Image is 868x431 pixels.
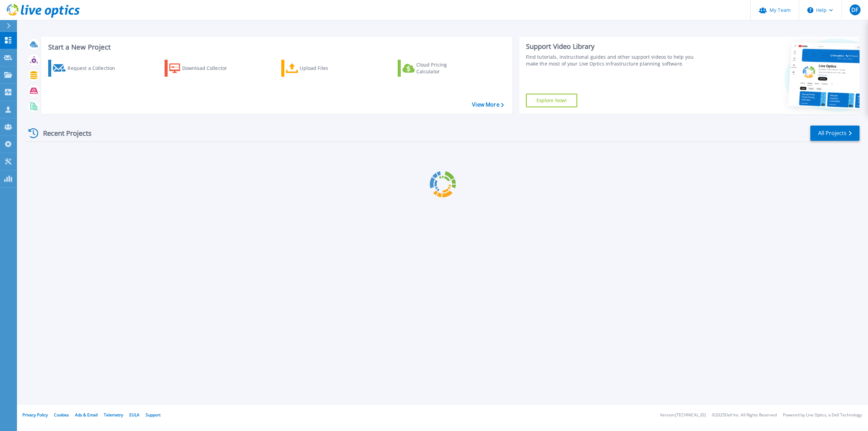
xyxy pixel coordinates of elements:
a: Cookies [54,412,69,418]
div: Support Video Library [526,42,702,51]
a: Telemetry [104,412,123,418]
div: Request a Collection [68,61,122,75]
li: © 2025 Dell Inc. All Rights Reserved [712,413,777,417]
a: Upload Files [281,60,357,77]
a: Support [146,412,161,418]
h3: Start a New Project [48,43,504,51]
div: Download Collector [182,61,237,75]
div: Recent Projects [26,125,101,142]
a: View More [472,101,504,108]
a: Download Collector [165,60,240,77]
div: Upload Files [300,61,354,75]
li: Version: [TECHNICAL_ID] [660,413,706,417]
a: EULA [129,412,139,418]
a: Request a Collection [48,60,124,77]
a: Explore Now! [526,94,578,107]
div: Find tutorials, instructional guides and other support videos to help you make the most of your L... [526,54,702,67]
a: All Projects [810,126,860,141]
li: Powered by Live Optics, a Dell Technology [783,413,862,417]
div: Cloud Pricing Calculator [416,61,471,75]
a: Cloud Pricing Calculator [398,60,473,77]
a: Privacy Policy [22,412,48,418]
span: DF [851,7,858,13]
a: Ads & Email [75,412,98,418]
